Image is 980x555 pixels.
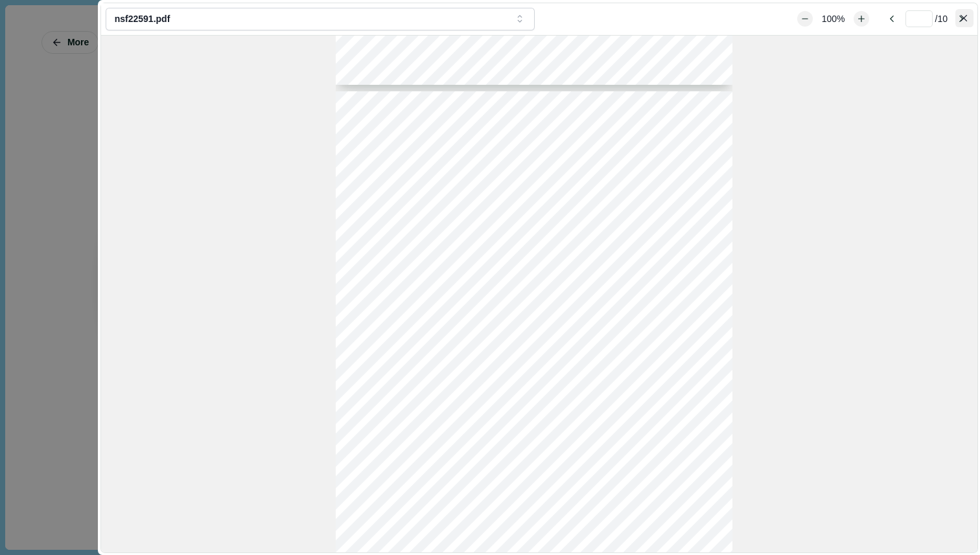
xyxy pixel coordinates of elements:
[115,14,509,25] div: nsf22591.pdf
[881,11,904,27] button: Go to previous page
[955,9,974,27] button: Close
[950,11,973,27] button: Go to next page
[797,11,813,27] button: Zoom out
[935,12,948,26] span: / 10
[106,8,535,30] button: nsf22591.pdf
[854,11,869,27] button: Zoom in
[336,36,742,552] div: grid
[815,12,852,26] div: 100%
[533,62,535,67] span: 1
